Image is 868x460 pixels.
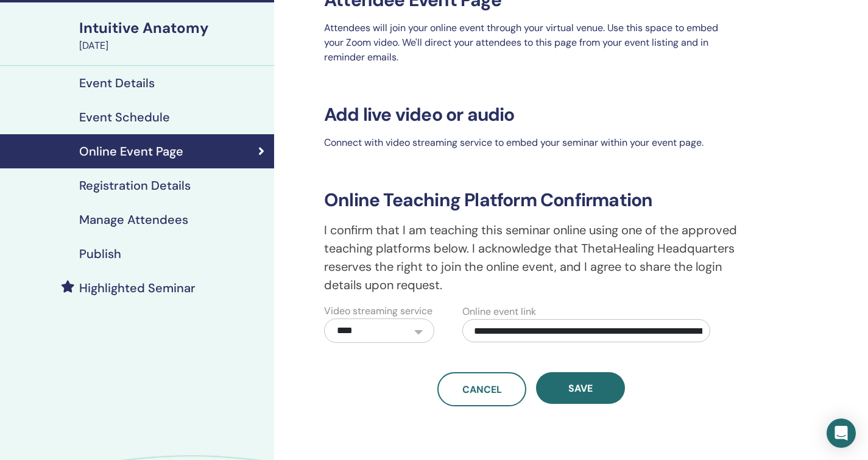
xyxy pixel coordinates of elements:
[568,382,593,395] span: Save
[317,221,746,294] p: I confirm that I am teaching this seminar online using one of the approved teaching platforms bel...
[324,304,432,318] label: Video streaming service
[79,76,155,90] h4: Event Details
[79,110,170,124] h4: Event Schedule
[317,104,746,126] h3: Add live video or audio
[536,372,625,404] button: Save
[317,189,746,211] h3: Online Teaching Platform Confirmation
[72,18,274,53] a: Intuitive Anatomy[DATE]
[79,246,121,261] h4: Publish
[437,372,526,406] a: Cancel
[79,18,267,38] div: Intuitive Anatomy
[79,144,183,159] h4: Online Event Page
[827,419,856,448] div: Open Intercom Messenger
[462,304,536,319] label: Online event link
[317,135,746,150] p: Connect with video streaming service to embed your seminar within your event page.
[79,38,267,53] div: [DATE]
[317,21,746,65] p: Attendees will join your online event through your virtual venue. Use this space to embed your Zo...
[79,178,191,193] h4: Registration Details
[79,281,196,295] h4: Highlighted Seminar
[462,383,502,396] span: Cancel
[79,212,188,227] h4: Manage Attendees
